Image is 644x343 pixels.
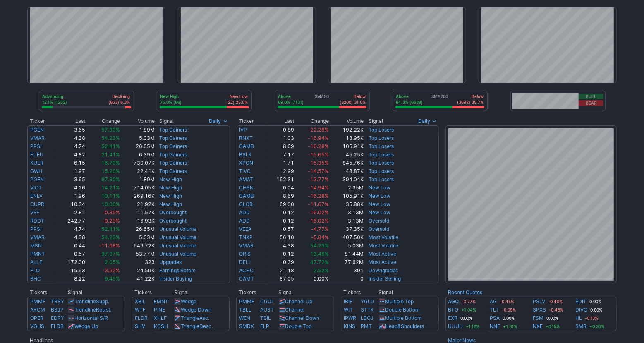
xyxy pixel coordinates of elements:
[30,168,42,174] a: GWH
[120,142,155,151] td: 26.65M
[120,258,155,266] td: 323
[105,276,120,282] span: 9.45%
[101,226,120,232] span: 52.41%
[239,201,253,207] a: GLOB
[102,209,120,216] span: -0.35%
[265,209,294,217] td: 0.12
[369,160,394,166] a: Top Losers
[448,322,463,331] a: UUUU
[237,117,266,125] th: Ticker
[239,185,254,191] a: CHSN
[51,315,64,321] a: EDRY
[579,94,603,99] button: Bull
[265,258,294,266] td: 0.39
[369,276,401,282] a: Insider Selling
[329,134,364,142] td: 13.95K
[329,233,364,242] td: 407.50K
[265,159,294,167] td: 1.71
[120,200,155,209] td: 21.92K
[199,315,209,321] span: Asc.
[369,242,398,249] a: Most Volatile
[344,307,353,313] a: WIT
[329,242,364,250] td: 5.03M
[285,307,305,313] a: Channel
[385,323,424,329] a: Head&Shoulders
[159,185,182,191] a: New High
[239,242,254,249] a: VMAR
[56,250,86,258] td: 0.57
[448,289,482,295] a: Recent Quotes
[265,233,294,242] td: 56.10
[120,175,155,184] td: 1.89M
[239,323,254,329] a: SMDX
[120,209,155,217] td: 11.57K
[308,160,329,166] span: -15.35%
[490,306,499,314] a: TLT
[102,267,120,273] span: -3.92%
[239,251,251,257] a: ORIS
[369,176,394,182] a: Top Losers
[576,322,587,331] a: SMR
[239,307,251,313] a: TBLL
[120,233,155,242] td: 5.03M
[239,135,253,141] a: RNXT
[310,259,329,265] span: 47.72%
[227,99,248,105] p: (22) 25.0%
[239,127,247,133] a: IVP
[329,184,364,192] td: 2.35M
[159,218,187,224] a: Overbought
[490,314,500,322] a: PSA
[27,117,56,125] th: Ticker
[30,298,45,305] a: PMMF
[329,125,364,134] td: 192.22K
[239,298,254,305] a: PMMF
[30,276,41,282] a: BHC
[265,225,294,233] td: 0.57
[67,288,125,297] th: Signal
[159,176,182,182] a: New High
[30,185,42,191] a: VIOT
[448,306,458,314] a: BTG
[308,176,329,182] span: -13.77%
[105,259,120,265] span: 2.05%
[385,307,420,313] a: Double Bottom
[56,159,86,167] td: 6.15
[43,94,67,99] p: Advancing
[159,168,187,174] a: Top Gainers
[418,117,430,125] span: Daily
[56,242,86,250] td: 0.44
[135,323,145,329] a: SHV
[369,209,390,216] a: New Low
[457,94,484,99] p: Below
[30,259,42,265] a: ALLE
[99,242,120,249] span: -11.68%
[159,267,196,273] a: Earnings Before
[30,143,41,149] a: PPSI
[199,323,213,329] span: Desc.
[260,315,271,321] a: TBIL
[132,288,174,297] th: Tickers
[159,251,196,257] a: Unusual Volume
[361,298,374,305] a: YGLD
[101,251,120,257] span: 97.07%
[329,225,364,233] td: 37.35K
[56,200,86,209] td: 10.34
[278,99,304,105] p: 69.0% (7131)
[361,315,373,321] a: LBGJ
[56,217,86,225] td: 242.77
[533,322,543,331] a: NXE
[101,160,120,166] span: 16.70%
[239,315,250,321] a: WEN
[369,193,390,199] a: New Low
[369,218,389,224] a: Oversold
[285,315,320,321] a: Channel Down
[51,298,64,305] a: TRSY
[101,234,120,240] span: 54.23%
[74,298,96,305] span: Trendline
[56,258,86,266] td: 172.00
[579,100,603,106] button: Bear
[239,276,254,282] a: CAMT
[265,217,294,225] td: 0.12
[329,142,364,151] td: 105.91K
